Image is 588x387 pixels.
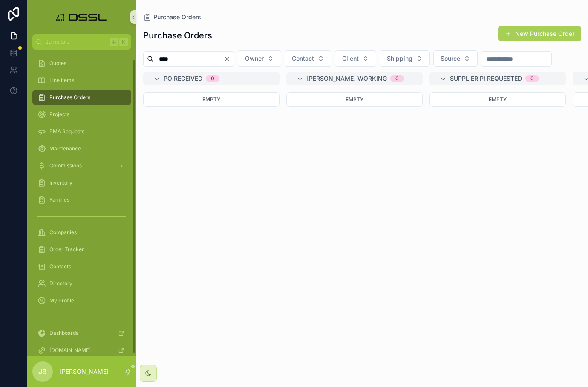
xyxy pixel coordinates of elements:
span: Inventory [49,179,72,186]
p: [PERSON_NAME] [60,367,109,376]
span: JB [38,366,47,377]
button: Select Button [380,50,430,67]
a: Dashboards [32,325,131,341]
span: Jump to... [46,38,107,45]
div: scrollable content [27,50,136,356]
span: Families [49,196,69,203]
span: RMA Requests [49,128,84,135]
button: Select Button [238,50,281,67]
a: Purchase Orders [143,13,201,21]
span: Projects [49,111,69,118]
a: RMA Requests [32,124,131,139]
span: Purchase Orders [153,13,201,21]
span: Commissions [49,162,82,169]
span: Dashboards [49,330,78,337]
span: K [120,38,127,45]
span: Line Items [49,77,74,84]
div: 0 [395,75,399,82]
span: Shipping [387,54,412,63]
a: Inventory [32,175,131,191]
a: Line Items [32,73,131,88]
span: Empty [346,96,363,103]
span: Directory [49,280,72,287]
a: Quotes [32,56,131,71]
a: Commissions [32,158,131,173]
a: [DOMAIN_NAME] [32,343,131,358]
span: My Profile [49,297,74,304]
div: 0 [211,75,214,82]
button: Clear [224,56,234,62]
span: PO Received [164,74,202,83]
a: Order Tracker [32,242,131,257]
span: Purchase Orders [49,94,90,101]
span: Quotes [49,60,66,67]
a: Maintenance [32,141,131,156]
span: Maintenance [49,145,81,152]
span: [DOMAIN_NAME] [49,347,91,354]
a: Contacts [32,259,131,274]
span: Client [342,54,359,63]
button: Select Button [433,50,478,67]
span: Owner [245,54,264,63]
a: My Profile [32,293,131,308]
button: Select Button [335,50,376,67]
span: Empty [489,96,507,103]
span: Contact [292,54,314,63]
div: 0 [530,75,534,82]
button: Select Button [285,50,331,67]
span: Source [441,54,460,63]
button: Jump to...K [32,34,131,50]
img: App logo [54,10,110,24]
a: Purchase Orders [32,90,131,105]
button: New Purchase Order [498,26,581,41]
a: Directory [32,276,131,291]
a: Projects [32,107,131,122]
h1: Purchase Orders [143,29,212,41]
span: Supplier PI Requested [450,74,522,83]
span: Order Tracker [49,246,84,253]
span: Contacts [49,263,71,270]
span: Empty [202,96,220,103]
a: Companies [32,225,131,240]
a: Families [32,192,131,208]
span: Companies [49,229,77,236]
span: [PERSON_NAME] Working [307,74,387,83]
